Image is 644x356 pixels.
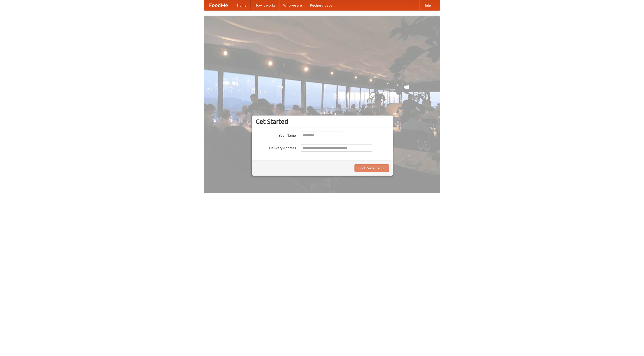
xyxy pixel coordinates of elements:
a: Home [233,0,251,10]
a: Who we are [279,0,306,10]
label: Delivery Address [256,144,296,150]
a: Recipe videos [306,0,336,10]
label: Your Name [256,132,296,138]
h3: Get Started [256,118,389,125]
a: FoodMe [204,0,233,10]
a: Help [419,0,435,10]
button: Find Restaurants! [354,164,389,172]
a: How it works [251,0,279,10]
